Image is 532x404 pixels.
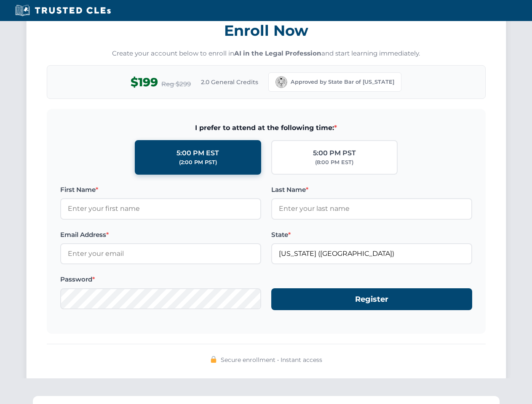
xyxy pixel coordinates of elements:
[60,243,261,264] input: Enter your email
[313,148,356,159] div: 5:00 PM PST
[60,185,261,195] label: First Name
[47,49,486,58] p: Create your account below to enroll in and start learning immediately.
[271,243,472,264] input: California (CA)
[60,230,261,240] label: Email Address
[47,17,486,44] h3: Enroll Now
[271,198,472,219] input: Enter your last name
[234,49,321,57] strong: AI in the Legal Profession
[210,356,217,363] img: 🔒
[271,230,472,240] label: State
[131,73,158,92] span: $199
[60,274,261,284] label: Password
[176,148,219,159] div: 5:00 PM EST
[315,158,353,167] div: (8:00 PM EST)
[271,185,472,195] label: Last Name
[161,79,191,89] span: Reg $299
[201,77,258,87] span: 2.0 General Credits
[221,355,322,364] span: Secure enrollment • Instant access
[60,122,472,133] span: I prefer to attend at the following time:
[291,78,394,86] span: Approved by State Bar of [US_STATE]
[275,76,287,88] img: California Bar
[179,158,217,167] div: (2:00 PM PST)
[60,198,261,219] input: Enter your first name
[13,4,113,17] img: Trusted CLEs
[271,288,472,311] button: Register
